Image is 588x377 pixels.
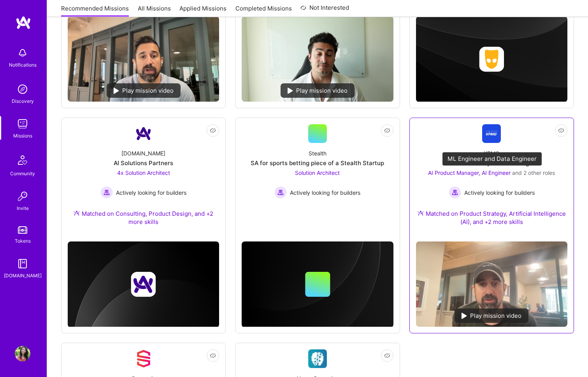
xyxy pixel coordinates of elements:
[455,308,528,323] div: Play mission video
[131,272,156,297] img: Company logo
[116,188,186,197] span: Actively looking for builders
[9,61,37,69] div: Notifications
[17,204,29,212] div: Invite
[10,169,35,178] div: Community
[210,352,216,359] i: icon EyeClosed
[15,81,30,97] img: discovery
[12,97,34,105] div: Discovery
[13,132,32,140] div: Missions
[242,16,393,102] img: No Mission
[384,127,390,134] i: icon EyeClosed
[13,151,32,169] img: Community
[235,4,292,17] a: Completed Missions
[15,256,30,271] img: guide book
[290,188,360,197] span: Actively looking for builders
[300,3,349,17] a: Not Interested
[138,4,171,17] a: All Missions
[295,169,340,176] span: Solution Architect
[309,149,326,157] div: Stealth
[117,169,170,176] span: 4x Solution Architect
[68,16,219,102] img: No Mission
[484,149,499,157] div: KPMG
[15,45,30,61] img: bell
[416,210,567,226] div: Matched on Product Strategy, Artificial Intelligence (AI), and +2 more skills
[134,124,153,143] img: Company Logo
[15,116,30,132] img: teamwork
[68,241,219,328] img: cover
[68,210,219,226] div: Matched on Consulting, Product Design, and +2 more skills
[15,346,30,361] img: User Avatar
[100,186,113,199] img: Actively looking for builders
[462,313,467,319] img: play
[384,352,390,359] i: icon EyeClosed
[558,127,564,134] i: icon EyeClosed
[18,226,27,234] img: tokens
[114,88,119,94] img: play
[479,47,504,72] img: Company logo
[121,149,165,157] div: [DOMAIN_NAME]
[179,4,226,17] a: Applied Missions
[210,127,216,134] i: icon EyeClosed
[74,210,80,216] img: Ateam Purple Icon
[281,83,355,98] div: Play mission video
[512,169,555,176] span: and 2 other roles
[308,349,327,368] img: Company Logo
[428,169,511,176] span: AI Product Manager, AI Engineer
[464,188,535,197] span: Actively looking for builders
[418,210,424,216] img: Ateam Purple Icon
[4,271,42,280] div: [DOMAIN_NAME]
[449,186,461,199] img: Actively looking for builders
[242,241,393,328] img: cover
[274,186,287,199] img: Actively looking for builders
[445,159,539,167] div: KPMG- Anomaly Detection Agent
[15,237,31,245] div: Tokens
[482,124,501,143] img: Company Logo
[251,159,384,167] div: SA for sports betting piece of a Stealth Startup
[114,159,173,167] div: AI Solutions Partners
[107,83,181,98] div: Play mission video
[61,4,129,17] a: Recommended Missions
[16,16,31,30] img: logo
[416,241,567,327] img: No Mission
[15,188,30,204] img: Invite
[134,349,153,368] img: Company Logo
[288,88,293,94] img: play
